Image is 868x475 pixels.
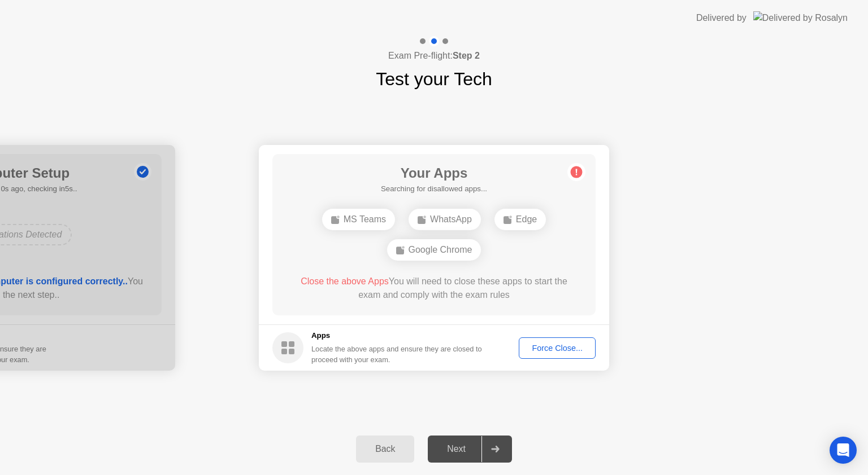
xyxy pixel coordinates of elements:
b: Step 2 [453,51,480,60]
div: Back [359,444,411,454]
div: Next [431,444,481,454]
h1: Your Apps [381,163,487,183]
div: WhatsApp [409,209,481,230]
div: You will need to close these apps to start the exam and comply with the exam rules [289,275,580,302]
h5: Searching for disallowed apps... [381,183,487,195]
div: Delivered by [696,11,747,25]
button: Back [356,436,414,463]
div: Open Intercom Messenger [830,437,857,464]
div: Edge [494,209,546,230]
h4: Exam Pre-flight: [388,49,480,63]
h1: Test your Tech [376,65,492,93]
button: Force Close... [519,337,596,359]
span: Close the above Apps [301,276,389,286]
div: Force Close... [523,344,592,353]
img: Delivered by Rosalyn [753,11,848,24]
div: Google Chrome [387,239,481,261]
button: Next [428,436,512,463]
h5: Apps [311,330,483,341]
div: Locate the above apps and ensure they are closed to proceed with your exam. [311,344,483,365]
div: MS Teams [322,209,395,230]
